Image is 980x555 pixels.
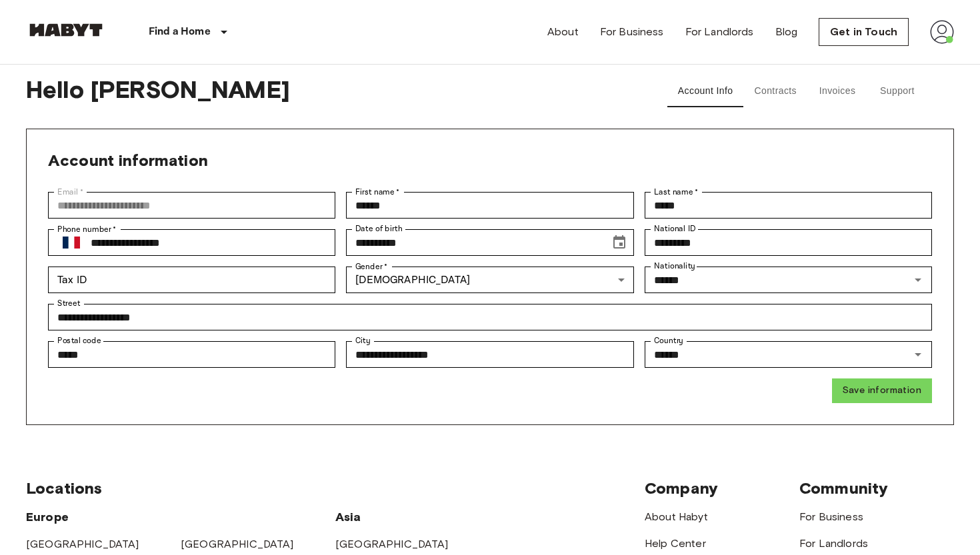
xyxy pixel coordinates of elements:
a: [GEOGRAPHIC_DATA] [26,538,139,550]
label: Last name [654,186,699,198]
p: Find a Home [149,24,211,40]
label: Street [57,298,80,309]
div: Street [48,304,932,330]
button: Open [909,345,927,364]
div: City [346,341,633,368]
button: Open [909,271,927,289]
a: Blog [775,24,798,40]
button: Account Info [667,75,744,107]
label: National ID [654,223,695,235]
label: Gender [355,261,387,273]
span: Europe [26,510,69,524]
a: Help Center [645,537,706,550]
button: Invoices [807,75,867,107]
div: [DEMOGRAPHIC_DATA] [346,267,633,293]
span: Hello [PERSON_NAME] [26,75,630,107]
div: First name [346,192,633,219]
div: National ID [645,229,932,256]
a: For Landlords [799,537,868,550]
a: Get in Touch [819,18,909,46]
div: Postal code [48,341,335,368]
span: Locations [26,478,102,498]
a: For Landlords [685,24,754,40]
button: Contracts [743,75,807,107]
a: [GEOGRAPHIC_DATA] [181,538,294,550]
button: Select country [57,229,85,257]
label: Country [654,335,683,346]
a: For Business [799,510,863,523]
button: Support [867,75,927,107]
a: About [547,24,579,40]
span: Community [799,478,888,498]
a: For Business [600,24,664,40]
button: Save information [832,378,932,403]
label: Phone number [57,223,117,235]
img: Habyt [26,23,106,37]
label: City [355,335,371,346]
label: Nationality [654,261,695,272]
span: Company [645,478,718,498]
img: avatar [930,20,954,44]
div: Last name [645,192,932,219]
span: Asia [335,510,361,524]
div: Tax ID [48,267,335,293]
label: First name [355,186,400,198]
span: Account information [48,151,208,170]
button: Choose date, selected date is Aug 19, 2003 [606,229,633,256]
a: [GEOGRAPHIC_DATA] [335,538,449,550]
label: Date of birth [355,223,402,235]
label: Email [57,186,83,198]
label: Postal code [57,335,101,346]
img: France [63,237,80,249]
div: Email [48,192,335,219]
a: About Habyt [645,510,708,523]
